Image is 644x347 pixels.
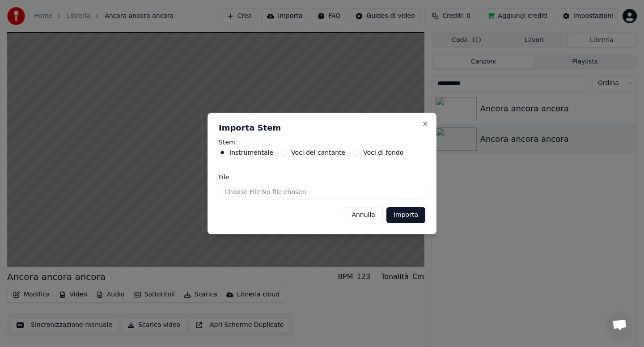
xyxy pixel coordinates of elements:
[386,207,425,223] button: Importa
[291,149,345,156] label: Voci del cantante
[219,124,425,132] h2: Importa Stem
[363,149,403,156] label: Voci di fondo
[229,149,273,156] label: Instrumentale
[219,174,425,180] label: File
[219,139,425,145] label: Stem
[344,207,383,223] button: Annulla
